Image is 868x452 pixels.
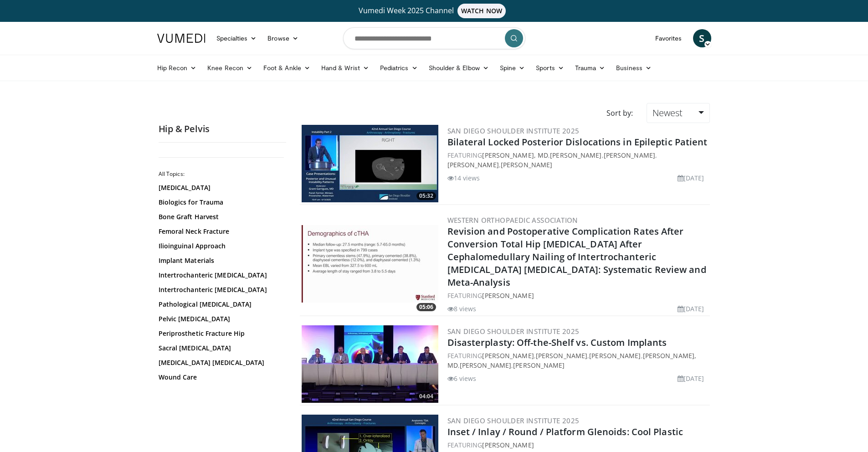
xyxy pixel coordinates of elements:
img: 9a3f65c2-bad9-4b89-8839-a87fda9cb86f.300x170_q85_crop-smart_upscale.jpg [302,225,438,303]
a: Pathological [MEDICAL_DATA] [159,300,282,309]
a: Implant Materials [159,256,282,265]
a: Inset / Inlay / Round / Platform Glenoids: Cool Plastic [447,426,683,438]
a: Intertrochanteric [MEDICAL_DATA] [159,271,282,280]
a: [PERSON_NAME] [447,160,499,169]
a: S [693,29,711,47]
a: Vumedi Week 2025 ChannelWATCH NOW [159,4,710,18]
li: 14 views [447,173,480,183]
a: Wound Care [159,373,282,382]
img: 81c0246e-5add-4a6c-a4b8-c74a4ca8a3e4.300x170_q85_crop-smart_upscale.jpg [302,325,438,403]
a: San Diego Shoulder Institute 2025 [447,416,580,425]
li: [DATE] [678,374,704,383]
a: Newest [647,103,709,123]
a: [PERSON_NAME] [501,160,552,169]
span: WATCH NOW [457,4,506,18]
div: FEATURING , , , , [447,150,708,169]
a: Trauma [570,59,611,77]
a: [PERSON_NAME], MD [482,151,548,159]
a: [PERSON_NAME] [482,441,534,449]
a: [PERSON_NAME] [482,351,534,360]
a: Intertrochanteric [MEDICAL_DATA] [159,285,282,294]
div: Sort by: [600,103,640,123]
div: FEATURING [447,291,708,300]
a: Ilioinguinal Approach [159,241,282,251]
a: Bilateral Locked Posterior Dislocations in Epileptic Patient [447,136,708,148]
a: Business [611,59,657,77]
a: Hand & Wrist [316,59,375,77]
input: Search topics, interventions [343,27,525,49]
a: Disasterplasty: Off-the-Shelf vs. Custom Implants [447,336,667,349]
a: Specialties [211,29,262,47]
span: 04:04 [416,392,436,401]
a: Spine [494,59,530,77]
img: 62596bc6-63d7-4429-bb8d-708b1a4f69e0.300x170_q85_crop-smart_upscale.jpg [302,125,438,202]
a: [PERSON_NAME] [604,151,655,159]
a: Foot & Ankle [258,59,316,77]
div: FEATURING [447,440,708,450]
a: [PERSON_NAME] [550,151,601,159]
a: [PERSON_NAME] [482,291,534,300]
a: [PERSON_NAME] [589,351,641,360]
li: [DATE] [678,173,704,183]
a: [PERSON_NAME] [460,361,511,370]
a: Femoral Neck Fracture [159,227,282,236]
a: [MEDICAL_DATA] [MEDICAL_DATA] [159,358,282,367]
a: Western Orthopaedic Association [447,216,578,225]
a: [PERSON_NAME] [513,361,565,370]
a: Biologics for Trauma [159,198,282,207]
a: 04:04 [302,325,438,403]
span: 05:06 [416,303,436,311]
a: Bone Graft Harvest [159,212,282,221]
a: San Diego Shoulder Institute 2025 [447,126,580,135]
h2: All Topics: [159,170,284,178]
li: 6 views [447,374,477,383]
a: Browse [262,29,304,47]
li: [DATE] [678,304,704,313]
a: Pediatrics [375,59,423,77]
li: 8 views [447,304,477,313]
div: FEATURING , , , , , [447,351,708,370]
a: Sports [530,59,570,77]
a: Knee Recon [202,59,258,77]
a: 05:06 [302,225,438,303]
h2: Hip & Pelvis [159,123,286,135]
span: 05:32 [416,192,436,200]
a: Shoulder & Elbow [423,59,494,77]
a: Periprosthetic Fracture Hip [159,329,282,338]
a: [MEDICAL_DATA] [159,183,282,192]
a: Sacral [MEDICAL_DATA] [159,344,282,353]
a: Favorites [650,29,688,47]
a: Pelvic [MEDICAL_DATA] [159,314,282,324]
a: Revision and Postoperative Complication Rates After Conversion Total Hip [MEDICAL_DATA] After Cep... [447,225,706,288]
a: Hip Recon [152,59,202,77]
span: Newest [652,107,683,119]
a: San Diego Shoulder Institute 2025 [447,327,580,336]
a: 05:32 [302,125,438,202]
img: VuMedi Logo [157,34,205,43]
a: [PERSON_NAME] [536,351,587,360]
